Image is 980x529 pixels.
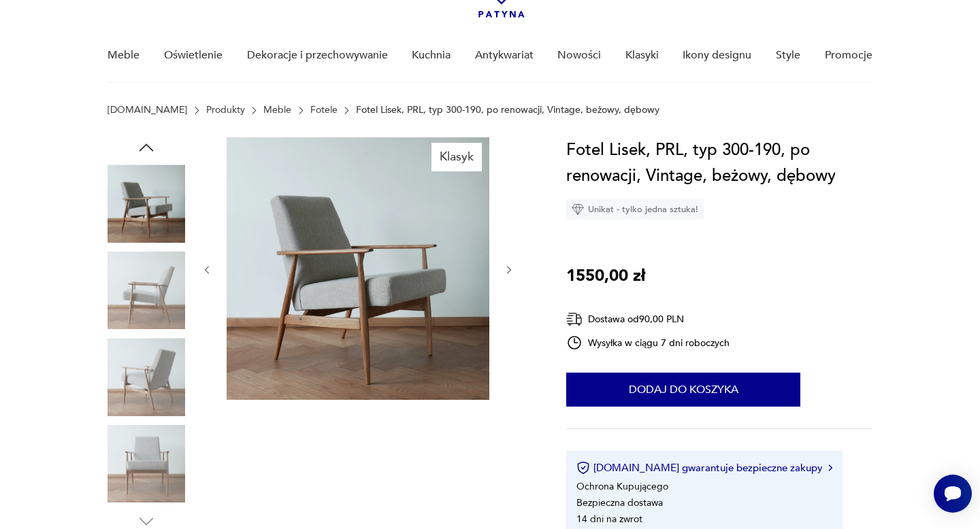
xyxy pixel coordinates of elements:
li: Ochrona Kupującego [576,480,668,493]
img: Zdjęcie produktu Fotel Lisek, PRL, typ 300-190, po renowacji, Vintage, beżowy, dębowy [108,425,185,502]
button: Dodaj do koszyka [566,373,800,407]
a: Nowości [557,29,601,82]
li: Bezpieczna dostawa [576,496,663,509]
a: Style [776,29,800,82]
img: Zdjęcie produktu Fotel Lisek, PRL, typ 300-190, po renowacji, Vintage, beżowy, dębowy [108,165,185,242]
button: [DOMAIN_NAME] gwarantuje bezpieczne zakupy [576,461,832,475]
a: Dekoracje i przechowywanie [247,29,388,82]
img: Ikona diamentu [572,203,584,216]
div: Unikat - tylko jedna sztuka! [566,199,704,220]
a: [DOMAIN_NAME] [108,105,187,116]
a: Fotele [310,105,338,116]
p: Fotel Lisek, PRL, typ 300-190, po renowacji, Vintage, beżowy, dębowy [356,105,659,116]
li: 14 dni na zwrot [576,513,642,526]
p: 1550,00 zł [566,263,645,289]
a: Antykwariat [475,29,534,82]
img: Zdjęcie produktu Fotel Lisek, PRL, typ 300-190, po renowacji, Vintage, beżowy, dębowy [227,137,489,400]
a: Kuchnia [412,29,451,82]
img: Ikona certyfikatu [576,461,590,475]
a: Ikony designu [683,29,751,82]
a: Klasyki [625,29,659,82]
a: Meble [108,29,140,82]
div: Klasyk [431,143,482,171]
a: Meble [263,105,291,116]
a: Oświetlenie [164,29,223,82]
a: Produkty [206,105,245,116]
img: Ikona dostawy [566,311,583,328]
a: Promocje [825,29,872,82]
img: Ikona strzałki w prawo [828,464,832,471]
h1: Fotel Lisek, PRL, typ 300-190, po renowacji, Vintage, beżowy, dębowy [566,137,872,189]
img: Zdjęcie produktu Fotel Lisek, PRL, typ 300-190, po renowacji, Vintage, beżowy, dębowy [108,252,185,329]
iframe: Smartsupp widget button [934,475,972,513]
div: Wysyłka w ciągu 7 dni roboczych [566,335,730,351]
div: Dostawa od 90,00 PLN [566,311,730,328]
img: Zdjęcie produktu Fotel Lisek, PRL, typ 300-190, po renowacji, Vintage, beżowy, dębowy [108,338,185,415]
